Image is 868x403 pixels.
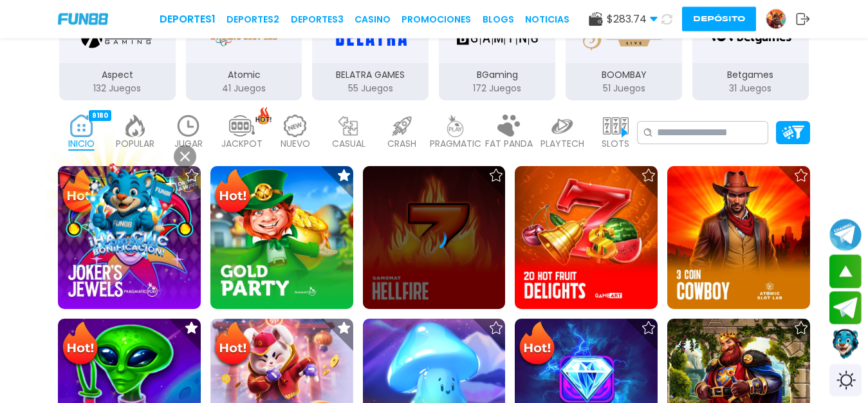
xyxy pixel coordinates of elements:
[313,82,429,95] p: 55 Juegos
[540,137,584,151] p: PLAYTECH
[549,115,575,137] img: playtech_light.webp
[402,13,471,26] a: Promociones
[54,10,181,102] button: Aspect
[176,115,201,137] img: recent_light.webp
[212,320,254,370] img: Hot
[281,137,310,151] p: NUEVO
[291,13,344,26] a: Deportes3
[516,320,558,370] img: Hot
[607,12,658,27] span: $ 283.74
[332,137,365,151] p: CASUAL
[59,68,176,82] p: Aspect
[64,145,192,274] img: Image Link
[58,14,108,24] img: Company Logo
[69,115,95,137] img: home_active.webp
[602,137,629,151] p: SLOTS
[336,115,362,137] img: casual_light.webp
[255,107,272,124] img: hot
[496,115,522,137] img: fat_panda_light.webp
[687,10,814,102] button: Betgames
[229,115,255,137] img: jackpot_light.webp
[566,82,682,95] p: 51 Juegos
[829,364,862,397] div: Switch theme
[308,10,434,102] button: BELATRA GAMES
[186,68,302,82] p: Atomic
[566,68,682,82] p: BOOMBAY
[829,218,862,252] button: Join telegram channel
[829,255,862,288] button: scroll up
[116,137,154,151] p: POPULAR
[667,166,810,309] img: 3 Coin Cowboy
[387,137,416,151] p: CRASH
[282,115,308,137] img: new_light.webp
[692,68,809,82] p: Betgames
[766,9,796,30] a: Avatar
[58,166,201,309] img: Joker's Jewels
[560,10,687,102] button: BOOMBAY
[212,167,254,218] img: Hot
[515,166,658,309] img: 20 Hot Fruit Delights
[483,13,514,26] a: BLOGS
[439,82,555,95] p: 172 Juegos
[186,82,302,95] p: 41 Juegos
[59,167,101,218] img: Hot
[313,68,429,82] p: BELATRA GAMES
[122,115,148,137] img: popular_light.webp
[603,115,629,137] img: slots_light.webp
[682,7,756,32] button: Depósito
[89,110,111,121] div: 9180
[210,166,353,309] img: Gold Party
[766,10,786,29] img: Avatar
[181,10,308,102] button: Atomic
[174,137,203,151] p: JUGAR
[221,137,263,151] p: JACKPOT
[430,137,481,151] p: PRAGMATIC
[443,115,468,137] img: pragmatic_light.webp
[434,10,560,102] button: BGaming
[439,68,555,82] p: BGaming
[59,82,176,95] p: 132 Juegos
[389,115,415,137] img: crash_light.webp
[485,137,533,151] p: FAT PANDA
[829,328,862,361] button: Contact customer service
[525,13,569,26] a: NOTICIAS
[59,320,101,370] img: Hot
[829,292,862,325] button: Join telegram
[226,13,279,26] a: Deportes2
[692,82,809,95] p: 31 Juegos
[68,137,95,151] p: INICIO
[160,12,216,27] a: Deportes1
[782,126,804,139] img: Platform Filter
[355,13,391,26] a: CASINO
